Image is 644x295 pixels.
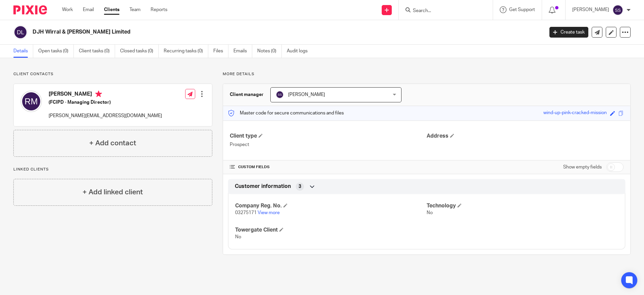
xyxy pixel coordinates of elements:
[276,91,284,99] img: svg%3E
[612,5,623,15] img: svg%3E
[49,112,162,119] p: [PERSON_NAME][EMAIL_ADDRESS][DOMAIN_NAME]
[223,71,631,77] p: More details
[572,6,609,13] p: [PERSON_NAME]
[89,138,136,148] h4: + Add contact
[233,45,252,58] a: Emails
[427,210,433,215] span: No
[62,6,73,13] a: Work
[151,6,167,13] a: Reports
[129,6,141,13] a: Team
[543,109,607,117] div: wind-up-pink-cracked-mission
[213,45,228,58] a: Files
[299,183,301,190] span: 3
[230,133,427,140] h4: Client type
[230,141,427,148] p: Prospect
[79,45,115,58] a: Client tasks (0)
[13,167,212,172] p: Linked clients
[83,6,94,13] a: Email
[563,164,602,170] label: Show empty fields
[509,7,535,12] span: Get Support
[120,45,159,58] a: Closed tasks (0)
[235,210,257,215] span: 03275171
[49,99,162,106] h5: (FCIPD - Managing Director)
[20,91,42,112] img: svg%3E
[427,202,618,209] h4: Technology
[83,187,143,197] h4: + Add linked client
[164,45,208,58] a: Recurring tasks (0)
[257,45,282,58] a: Notes (0)
[230,91,264,98] h3: Client manager
[427,133,624,140] h4: Address
[235,235,241,239] span: No
[549,27,588,38] a: Create task
[95,91,102,97] i: Primary
[235,183,291,190] span: Customer information
[228,110,344,116] p: Master code for secure communications and files
[412,8,473,14] input: Search
[258,210,280,215] a: View more
[230,164,427,170] h4: CUSTOM FIELDS
[33,29,438,36] h2: DJH Wirral & [PERSON_NAME] Limited
[288,92,325,97] span: [PERSON_NAME]
[287,45,313,58] a: Audit logs
[13,5,47,14] img: Pixie
[38,45,74,58] a: Open tasks (0)
[13,71,212,77] p: Client contacts
[49,91,162,99] h4: [PERSON_NAME]
[104,6,119,13] a: Clients
[13,45,33,58] a: Details
[235,202,427,209] h4: Company Reg. No.
[13,25,28,39] img: svg%3E
[235,227,427,234] h4: Towergate Client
